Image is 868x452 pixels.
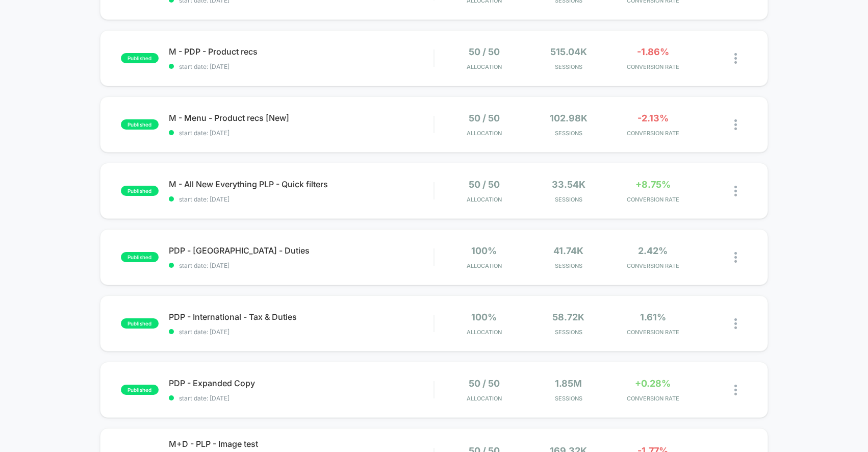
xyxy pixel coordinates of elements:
span: published [121,186,159,196]
img: close [734,318,737,329]
span: -1.86% [637,46,669,57]
span: 1.85M [555,378,582,389]
span: Sessions [529,63,608,70]
img: close [734,186,737,196]
span: published [121,252,159,262]
span: 50 / 50 [469,46,500,57]
img: close [734,53,737,64]
span: Sessions [529,196,608,203]
span: start date: [DATE] [169,195,434,203]
span: 58.72k [552,312,584,322]
span: Allocation [467,262,502,269]
span: 50 / 50 [469,179,500,190]
span: 100% [471,245,497,256]
span: 33.54k [552,179,585,190]
span: CONVERSION RATE [614,329,693,336]
span: Allocation [467,63,502,70]
span: +8.75% [635,179,671,190]
span: Sessions [529,329,608,336]
span: PDP - Expanded Copy [169,378,434,388]
span: published [121,385,159,395]
span: start date: [DATE] [169,394,434,402]
span: M - PDP - Product recs [169,46,434,57]
span: M - Menu - Product recs [New] [169,113,434,123]
span: Allocation [467,329,502,336]
span: published [121,53,159,63]
span: CONVERSION RATE [614,130,693,137]
span: Sessions [529,262,608,269]
span: Allocation [467,130,502,137]
span: -2.13% [637,113,669,123]
span: 50 / 50 [469,113,500,123]
span: 100% [471,312,497,322]
span: start date: [DATE] [169,129,434,137]
span: Allocation [467,395,502,402]
span: 1.61% [640,312,666,322]
span: 41.74k [553,245,583,256]
span: Sessions [529,130,608,137]
span: 50 / 50 [469,378,500,389]
span: 102.98k [550,113,588,123]
span: PDP - [GEOGRAPHIC_DATA] - Duties [169,245,434,256]
span: published [121,119,159,130]
span: M - All New Everything PLP - Quick filters [169,179,434,189]
span: start date: [DATE] [169,262,434,269]
span: 2.42% [638,245,668,256]
span: start date: [DATE] [169,328,434,336]
span: published [121,318,159,329]
span: Sessions [529,395,608,402]
span: M+D - PLP - Image test [169,439,434,449]
span: Allocation [467,196,502,203]
span: 515.04k [550,46,587,57]
span: +0.28% [635,378,671,389]
span: CONVERSION RATE [614,395,693,402]
span: CONVERSION RATE [614,262,693,269]
span: CONVERSION RATE [614,63,693,70]
img: close [734,385,737,395]
img: close [734,252,737,263]
span: CONVERSION RATE [614,196,693,203]
img: close [734,119,737,130]
span: start date: [DATE] [169,63,434,70]
span: PDP - International - Tax & Duties [169,312,434,322]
